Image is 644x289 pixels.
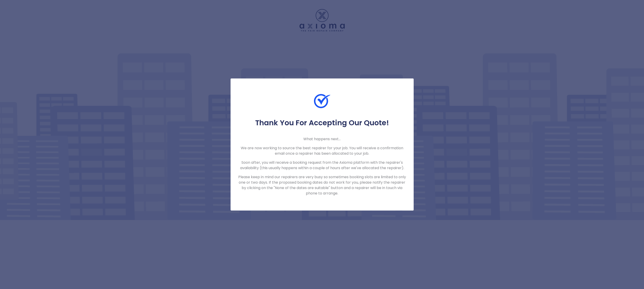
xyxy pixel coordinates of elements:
h5: Thank You For Accepting Our Quote! [238,118,406,127]
img: Check [314,93,330,109]
p: Soon after, you will receive a booking request from the Axioma platform with the repairer's avail... [238,160,406,171]
p: Please keep in mind our repairers are very busy so sometimes booking slots are limited to only on... [238,174,406,196]
p: We are now working to source the best repairer for your job. You will receive a confirmation emai... [238,145,406,156]
p: What happens next... [238,136,406,142]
